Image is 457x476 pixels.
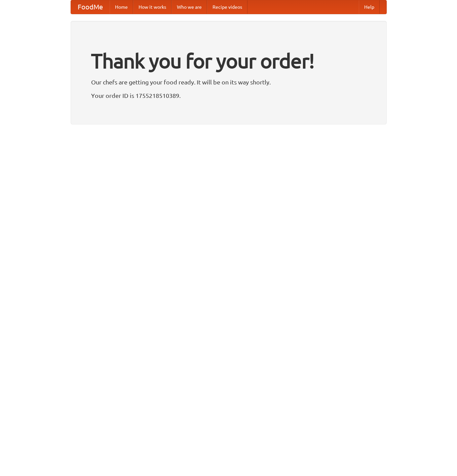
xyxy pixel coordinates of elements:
p: Our chefs are getting your food ready. It will be on its way shortly. [91,77,366,87]
a: Who we are [172,0,207,14]
a: How it works [133,0,172,14]
h1: Thank you for your order! [91,45,366,77]
a: Home [110,0,133,14]
p: Your order ID is 1755218510389. [91,90,366,101]
a: FoodMe [71,0,110,14]
a: Help [359,0,380,14]
a: Recipe videos [207,0,247,14]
